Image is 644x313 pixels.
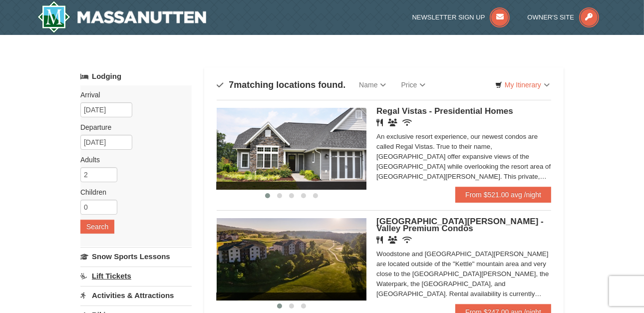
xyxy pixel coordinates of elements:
[80,67,192,85] a: Lodging
[412,13,510,21] a: Newsletter Sign Up
[376,217,544,233] span: [GEOGRAPHIC_DATA][PERSON_NAME] - Valley Premium Condos
[80,247,192,266] a: Snow Sports Lessons
[229,80,234,90] span: 7
[455,187,551,203] a: From $521.00 avg /night
[351,75,393,95] a: Name
[402,236,412,244] i: Wireless Internet (free)
[80,90,184,100] label: Arrival
[80,187,184,197] label: Children
[388,236,397,244] i: Banquet Facilities
[376,249,551,299] div: Woodstone and [GEOGRAPHIC_DATA][PERSON_NAME] are located outside of the "Kettle" mountain area an...
[376,236,383,244] i: Restaurant
[80,286,192,305] a: Activities & Attractions
[80,267,192,285] a: Lift Tickets
[376,132,551,182] div: An exclusive resort experience, our newest condos are called Regal Vistas. True to their name, [G...
[412,13,485,21] span: Newsletter Sign Up
[528,13,575,21] span: Owner's Site
[376,119,383,126] i: Restaurant
[217,80,345,90] h4: matching locations found.
[528,13,600,21] a: Owner's Site
[394,75,433,95] a: Price
[80,122,184,132] label: Departure
[37,1,206,33] a: Massanutten Resort
[37,1,206,33] img: Massanutten Resort Logo
[80,155,184,165] label: Adults
[388,119,397,126] i: Banquet Facilities
[376,106,513,116] span: Regal Vistas - Presidential Homes
[489,77,556,92] a: My Itinerary
[80,220,114,234] button: Search
[402,119,412,126] i: Wireless Internet (free)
